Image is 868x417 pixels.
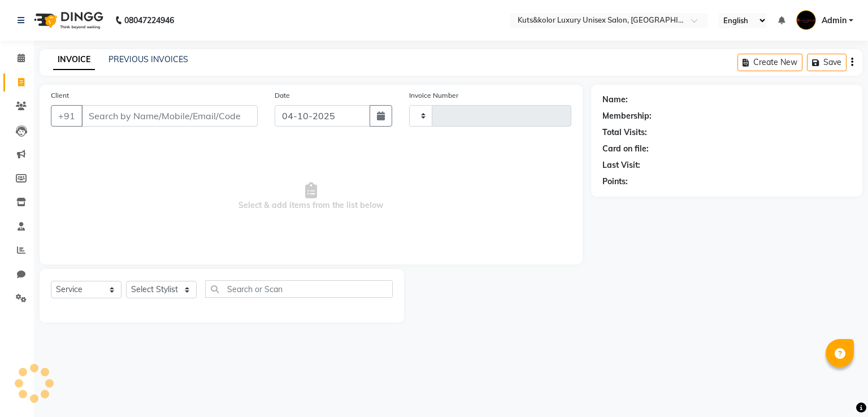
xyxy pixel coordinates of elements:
input: Search by Name/Mobile/Email/Code [81,105,258,127]
div: Membership: [602,110,652,122]
div: Name: [602,94,628,106]
div: Last Visit: [602,159,640,171]
div: Card on file: [602,143,649,155]
span: Admin [822,15,847,27]
label: Client [51,90,69,101]
div: Total Visits: [602,127,647,138]
label: Invoice Number [409,90,458,101]
button: Save [807,54,847,71]
img: Admin [796,10,816,30]
input: Search or Scan [205,280,393,298]
label: Date [275,90,290,101]
div: Points: [602,176,628,188]
button: +91 [51,105,83,127]
b: 08047224946 [124,5,174,36]
button: Create New [737,54,802,71]
a: INVOICE [53,50,95,70]
span: Select & add items from the list below [51,140,571,253]
img: logo [29,5,106,36]
a: PREVIOUS INVOICES [108,54,188,64]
